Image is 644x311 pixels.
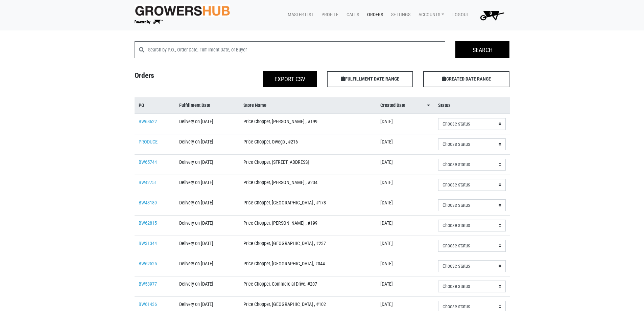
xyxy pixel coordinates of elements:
span: Created Date [380,102,405,109]
td: Delivery on [DATE] [175,114,239,134]
a: BW68622 [139,119,157,125]
span: PO [139,102,144,109]
a: BW42751 [139,180,157,185]
span: CREATED DATE RANGE [423,71,509,87]
td: Price Chopper, Owego , #216 [239,134,376,154]
a: BW65744 [139,159,157,165]
img: Cart [477,8,507,22]
td: [DATE] [376,154,434,175]
td: [DATE] [376,175,434,195]
td: Delivery on [DATE] [175,175,239,195]
td: Price Chopper, [GEOGRAPHIC_DATA] , #178 [239,195,376,215]
td: Delivery on [DATE] [175,215,239,236]
a: PO [139,102,171,109]
h4: Orders [129,71,226,85]
a: 0 [472,8,510,22]
a: Orders [362,8,386,21]
span: 0 [490,10,492,16]
img: original-fc7597fdc6adbb9d0e2ae620e786d1a2.jpg [135,4,231,17]
td: Price Chopper, [GEOGRAPHIC_DATA] , #237 [239,236,376,256]
span: Fulfillment Date [179,102,210,109]
td: [DATE] [376,256,434,276]
a: Store Name [243,102,372,109]
td: Price Chopper, [GEOGRAPHIC_DATA], #044 [239,256,376,276]
td: Delivery on [DATE] [175,154,239,175]
a: BW62815 [139,220,157,226]
button: Export CSV [263,71,317,87]
img: Powered by Big Wheelbarrow [135,20,163,24]
td: [DATE] [376,215,434,236]
a: Status [438,102,506,109]
a: BW62525 [139,261,157,267]
a: Profile [316,8,341,21]
td: [DATE] [376,276,434,296]
span: Store Name [243,102,266,109]
a: Calls [341,8,362,21]
td: Delivery on [DATE] [175,134,239,154]
a: Accounts [413,8,447,21]
span: FULFILLMENT DATE RANGE [327,71,413,87]
td: Delivery on [DATE] [175,256,239,276]
a: BW53977 [139,281,157,287]
td: Price Chopper, [STREET_ADDRESS] [239,154,376,175]
td: Delivery on [DATE] [175,276,239,296]
a: BW61436 [139,302,157,307]
td: Delivery on [DATE] [175,195,239,215]
a: Settings [386,8,413,21]
a: BW43189 [139,200,157,206]
a: Logout [447,8,472,21]
td: [DATE] [376,134,434,154]
td: Price Chopper, [PERSON_NAME] , #234 [239,175,376,195]
input: Search by P.O., Order Date, Fulfillment Date, or Buyer [148,41,446,58]
td: [DATE] [376,114,434,134]
span: Status [438,102,451,109]
a: BW31344 [139,241,157,246]
td: Price Chopper, [PERSON_NAME] , #199 [239,114,376,134]
input: Search [455,41,509,58]
td: [DATE] [376,195,434,215]
td: [DATE] [376,236,434,256]
a: PRODUCE [139,139,158,145]
td: Price Chopper, Commercial Drive, #207 [239,276,376,296]
td: Delivery on [DATE] [175,236,239,256]
a: Fulfillment Date [179,102,235,109]
td: Price Chopper, [PERSON_NAME] , #199 [239,215,376,236]
a: Master List [282,8,316,21]
a: Created Date [380,102,430,109]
